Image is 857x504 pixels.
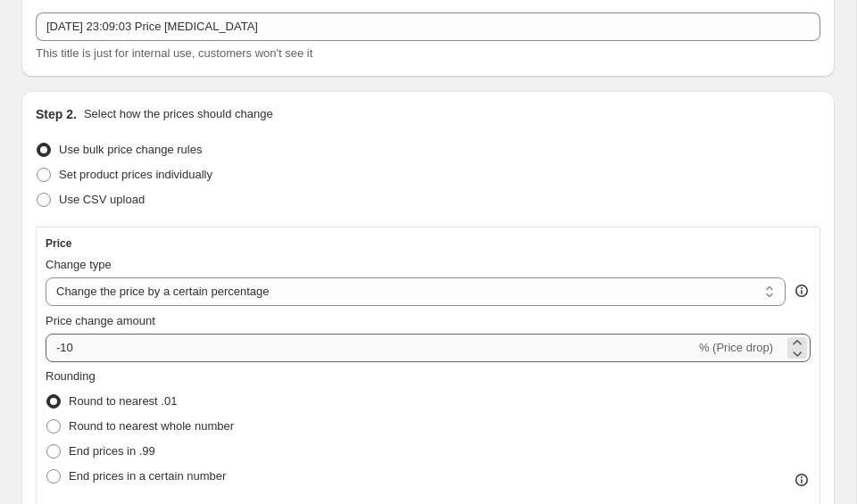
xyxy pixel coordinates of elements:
span: Use CSV upload [59,193,145,206]
span: Price change amount [46,314,155,327]
span: This title is just for internal use, customers won't see it [36,46,312,60]
h2: Step 2. [36,105,77,123]
span: End prices in a certain number [69,469,226,483]
span: % (Price drop) [699,341,773,354]
span: End prices in .99 [69,444,155,458]
span: Set product prices individually [59,168,212,181]
input: -15 [46,334,695,362]
span: Change type [46,258,112,271]
h3: Price [46,236,71,251]
p: Select how the prices should change [84,105,273,123]
span: Rounding [46,369,96,383]
div: help [793,282,811,300]
input: 30% off holiday sale [36,12,820,41]
span: Round to nearest whole number [69,419,234,433]
span: Use bulk price change rules [59,143,202,156]
span: Round to nearest .01 [69,394,177,408]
